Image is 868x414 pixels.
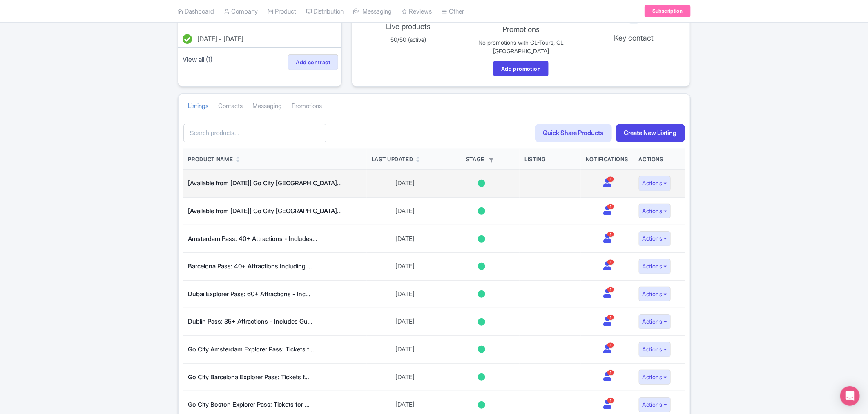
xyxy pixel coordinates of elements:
td: [DATE] [367,253,443,281]
div: Open Intercom Messenger [840,386,860,406]
td: [DATE] [367,225,443,253]
button: Actions [639,370,671,385]
i: Filter by stage [489,158,494,162]
button: Actions [639,176,671,191]
input: Search products... [183,124,326,142]
a: Add promotion [493,61,549,76]
button: Actions [639,287,671,302]
span: 1 [607,287,614,292]
a: [Available from [DATE]] Go City [GEOGRAPHIC_DATA]... [188,179,342,187]
button: Actions [639,397,671,412]
span: 1 [607,342,614,348]
a: Listings [188,95,209,117]
span: 1 [607,232,614,237]
th: Actions [634,149,685,170]
a: Subscription [645,5,690,17]
th: Listing [520,149,581,170]
a: Dubai Explorer Pass: 60+ Attractions - Inc... [188,290,311,298]
button: Actions [639,342,671,357]
div: Stage [448,155,515,164]
p: Live products [357,21,460,32]
th: Notifications [581,149,634,170]
div: Product Name [188,155,233,164]
button: Actions [639,314,671,329]
p: Promotions [470,24,573,35]
td: [DATE] [367,363,443,391]
span: 1 [607,315,614,320]
a: Quick Share Products [535,124,612,142]
a: [Available from [DATE]] Go City [GEOGRAPHIC_DATA]... [188,207,342,215]
p: Key contact [582,32,685,43]
span: 1 [607,204,614,209]
a: Create New Listing [616,124,685,142]
div: Last Updated [372,155,413,164]
td: [DATE] [367,197,443,225]
span: 1 [607,259,614,265]
a: Barcelona Pass: 40+ Attractions Including ... [188,262,312,270]
a: Dublin Pass: 35+ Attractions - Includes Gu... [188,317,313,325]
a: Promotions [292,95,322,117]
a: View all (1) [181,54,214,65]
td: [DATE] [367,280,443,308]
a: Go City Amsterdam Explorer Pass: Tickets t... [188,345,315,353]
a: Go City Boston Explorer Pass: Tickets for ... [188,400,310,408]
td: [DATE] [367,308,443,336]
span: 1 [607,370,614,376]
a: Go City Barcelona Explorer Pass: Tickets f... [188,373,310,381]
a: Messaging [253,95,282,117]
button: Actions [639,231,671,246]
button: Actions [639,259,671,274]
button: Actions [639,204,671,219]
span: 1 [607,398,614,403]
p: 50/50 (active) [357,35,460,44]
span: 1 [607,176,614,182]
a: Contacts [219,95,243,117]
p: No promotions with GL-Tours, GL [GEOGRAPHIC_DATA] [470,38,573,55]
a: Amsterdam Pass: 40+ Attractions - Includes... [188,235,318,243]
span: [DATE] - [DATE] [198,35,244,43]
td: [DATE] [367,170,443,198]
a: Add contract [288,54,338,70]
td: [DATE] [367,336,443,364]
